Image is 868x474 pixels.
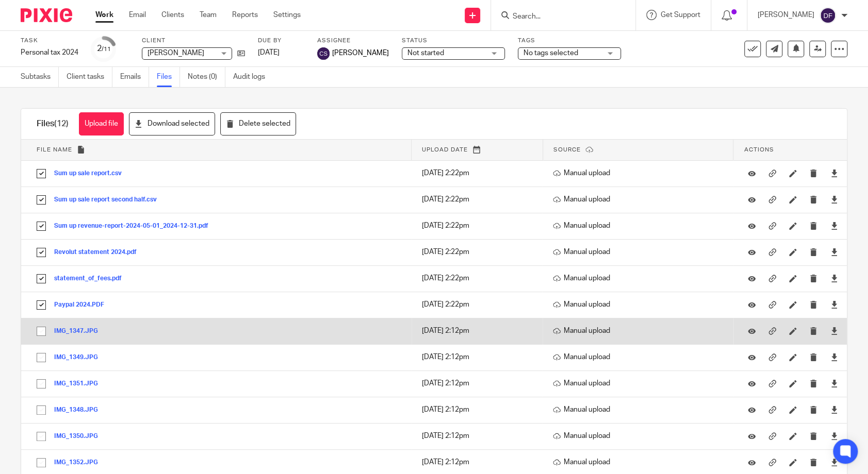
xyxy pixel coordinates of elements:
[21,47,78,58] div: Personal tax 2024
[553,299,728,310] p: Manual upload
[67,67,112,87] a: Client tasks
[54,407,106,414] button: IMG_1348.JPG
[54,120,69,128] span: (12)
[820,7,836,24] img: svg%3E
[258,49,280,56] span: [DATE]
[54,354,106,361] button: IMG_1349.JPG
[31,269,51,289] input: Select
[422,221,538,231] p: [DATE] 2:22pm
[31,374,51,394] input: Select
[553,194,728,205] p: Manual upload
[553,221,728,231] p: Manual upload
[54,170,129,177] button: Sum up sale report.csv
[21,37,78,45] label: Task
[54,459,106,466] button: IMG_1352.JPG
[148,49,204,57] span: [PERSON_NAME]
[422,378,538,388] p: [DATE] 2:12pm
[830,299,838,310] a: Download
[54,275,129,282] button: statement_of_fees.pdf
[54,433,106,440] button: IMG_1350.JPG
[258,37,304,45] label: Due by
[31,295,51,315] input: Select
[79,112,124,136] button: Upload file
[758,10,814,20] p: [PERSON_NAME]
[31,400,51,420] input: Select
[553,273,728,283] p: Manual upload
[37,147,72,153] span: File name
[31,164,51,183] input: Select
[830,404,838,415] a: Download
[422,168,538,178] p: [DATE] 2:22pm
[129,10,146,20] a: Email
[21,8,72,22] img: Pixie
[233,67,273,87] a: Audit logs
[553,247,728,257] p: Manual upload
[553,457,728,467] p: Manual upload
[407,49,444,57] span: Not started
[512,12,604,22] input: Search
[31,348,51,367] input: Select
[97,43,111,55] div: 2
[422,326,538,336] p: [DATE] 2:12pm
[200,10,217,20] a: Team
[422,457,538,467] p: [DATE] 2:12pm
[553,378,728,388] p: Manual upload
[553,431,728,441] p: Manual upload
[553,326,728,336] p: Manual upload
[332,48,389,58] span: [PERSON_NAME]
[31,427,51,446] input: Select
[273,10,301,20] a: Settings
[54,301,112,309] button: Paypal 2024.PDF
[95,10,113,20] a: Work
[188,67,225,87] a: Notes (0)
[830,168,838,178] a: Download
[830,431,838,441] a: Download
[422,273,538,283] p: [DATE] 2:22pm
[120,67,149,87] a: Emails
[54,380,106,387] button: IMG_1351.JPG
[830,326,838,336] a: Download
[422,194,538,205] p: [DATE] 2:22pm
[422,147,468,153] span: Upload date
[54,328,106,335] button: IMG_1347.JPG
[31,321,51,341] input: Select
[830,273,838,283] a: Download
[553,352,728,362] p: Manual upload
[523,49,578,57] span: No tags selected
[553,147,581,153] span: Source
[54,223,216,230] button: Sum up revenue-report-2024-05-01_2024-12-31.pdf
[31,190,51,210] input: Select
[422,431,538,441] p: [DATE] 2:12pm
[518,37,621,45] label: Tags
[744,147,774,153] span: Actions
[830,352,838,362] a: Download
[142,37,245,45] label: Client
[54,196,165,204] button: Sum up sale report second half.csv
[102,46,111,52] small: /11
[661,11,700,19] span: Get Support
[830,247,838,257] a: Download
[54,249,144,256] button: Revolut statement 2024.pdf
[317,37,389,45] label: Assignee
[402,37,505,45] label: Status
[553,404,728,415] p: Manual upload
[31,243,51,262] input: Select
[830,378,838,388] a: Download
[830,221,838,231] a: Download
[422,247,538,257] p: [DATE] 2:22pm
[422,299,538,310] p: [DATE] 2:22pm
[317,47,330,60] img: svg%3E
[31,453,51,472] input: Select
[232,10,258,20] a: Reports
[220,112,296,136] button: Delete selected
[37,118,69,129] h1: Files
[31,216,51,236] input: Select
[161,10,184,20] a: Clients
[830,457,838,467] a: Download
[157,67,180,87] a: Files
[129,112,215,136] button: Download selected
[21,67,59,87] a: Subtasks
[830,194,838,205] a: Download
[422,404,538,415] p: [DATE] 2:12pm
